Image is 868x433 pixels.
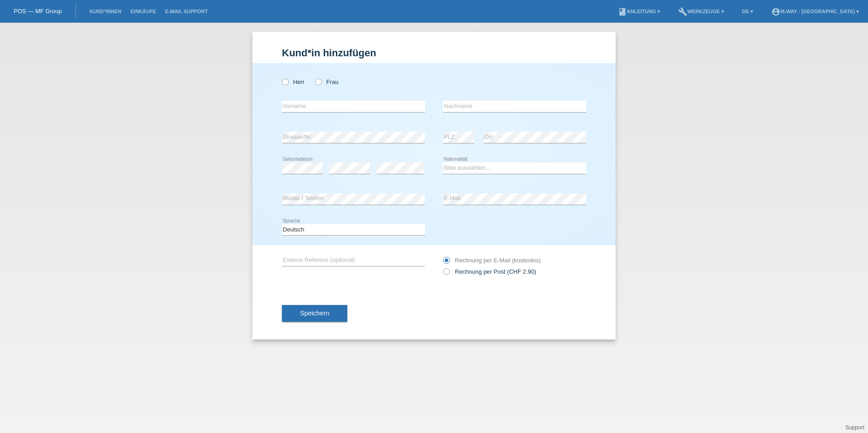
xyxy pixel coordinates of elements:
label: Herr [282,79,305,85]
a: buildWerkzeuge ▾ [674,9,729,14]
span: Speichern [300,310,329,317]
a: Support [845,424,864,431]
input: Rechnung per Post (CHF 2.90) [443,268,449,280]
input: Rechnung per E-Mail (kostenlos) [443,257,449,268]
i: book [618,7,627,16]
a: bookAnleitung ▾ [613,9,665,14]
label: Rechnung per E-Mail (kostenlos) [443,257,541,264]
i: account_circle [771,7,780,16]
a: account_circlem-way - [GEOGRAPHIC_DATA] ▾ [767,9,863,14]
input: Herr [282,79,288,84]
i: build [678,7,687,16]
h1: Kund*in hinzufügen [282,47,586,59]
button: Speichern [282,305,347,322]
a: DE ▾ [738,9,758,14]
input: Frau [315,79,321,84]
a: E-Mail Support [161,9,212,14]
label: Frau [315,79,338,85]
label: Rechnung per Post (CHF 2.90) [443,268,536,275]
a: Einkäufe [126,9,160,14]
a: POS — MF Group [14,8,62,15]
a: Kund*innen [85,9,126,14]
